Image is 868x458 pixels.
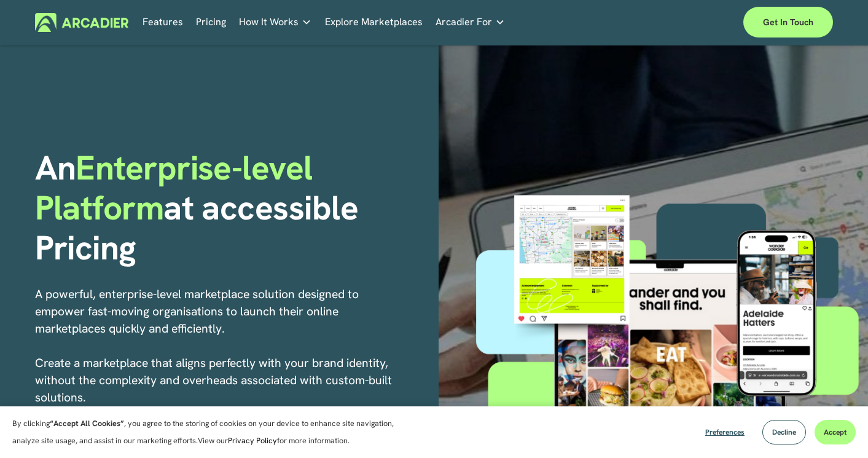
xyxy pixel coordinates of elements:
p: By clicking , you agree to the storing of cookies on your device to enhance site navigation, anal... [12,415,412,449]
strong: “Accept All Cookies” [50,418,124,428]
a: folder dropdown [436,13,505,32]
h1: An at accessible Pricing [35,148,430,268]
span: Arcadier For [436,14,492,31]
a: Get in touch [743,7,833,38]
span: Preferences [705,427,745,437]
span: Enterprise-level Platform [35,146,321,230]
a: Privacy Policy [228,435,277,446]
a: Explore Marketplaces [325,13,423,32]
iframe: Chat Widget [807,399,868,458]
p: A powerful, enterprise-level marketplace solution designed to empower fast-moving organisations t... [35,286,396,441]
a: Pricing [196,13,226,32]
button: Preferences [696,420,754,444]
img: Arcadier [35,13,129,32]
button: Decline [762,420,806,444]
span: Decline [772,427,796,437]
a: Features [143,13,183,32]
span: How It Works [239,14,299,31]
a: folder dropdown [239,13,311,32]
